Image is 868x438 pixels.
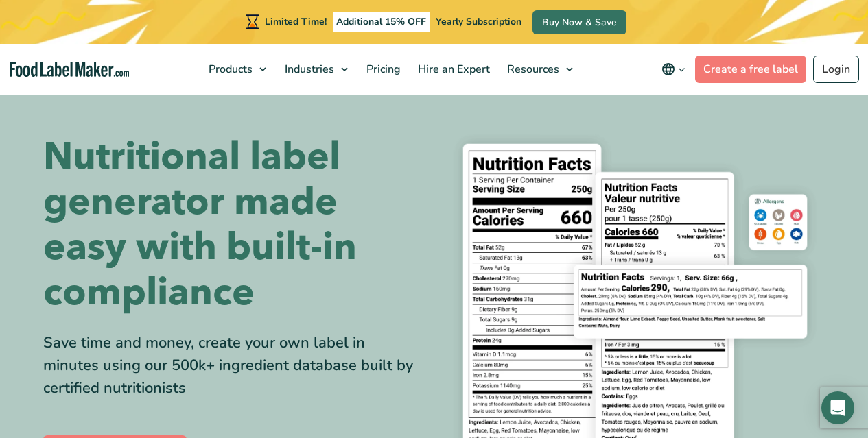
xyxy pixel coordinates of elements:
a: Buy Now & Save [532,10,626,34]
a: Create a free label [695,56,806,83]
a: Login [813,56,859,83]
span: Resources [503,62,561,77]
span: Yearly Subscription [436,15,521,28]
span: Products [204,62,254,77]
span: Hire an Expert [414,62,491,77]
a: Products [200,44,273,95]
span: Additional 15% OFF [333,12,430,32]
div: Open Intercom Messenger [821,391,854,424]
div: Save time and money, create your own label in minutes using our 500k+ ingredient database built b... [43,332,424,400]
h1: Nutritional label generator made easy with built-in compliance [43,134,424,315]
span: Industries [281,62,336,77]
a: Hire an Expert [410,44,495,95]
a: Industries [277,44,355,95]
span: Pricing [362,62,402,77]
span: Limited Time! [265,15,327,28]
a: Resources [499,44,580,95]
a: Pricing [358,44,406,95]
